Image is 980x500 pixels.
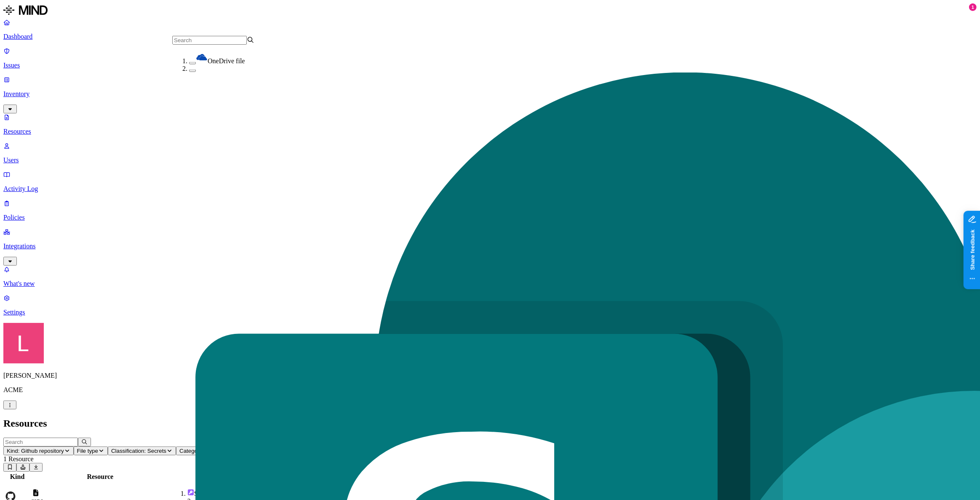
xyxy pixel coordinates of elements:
p: Policies [3,214,977,221]
img: onedrive.svg [196,51,208,63]
p: Integrations [3,242,977,250]
p: Issues [3,62,977,69]
a: What's new [3,266,977,288]
div: 1 [969,3,977,11]
p: Inventory [3,90,977,98]
h2: Resources [3,418,977,429]
a: Resources [3,113,977,135]
div: Kind [5,473,30,481]
a: Settings [3,294,977,316]
span: File type [77,448,98,454]
a: Inventory [3,76,977,112]
span: OneDrive file [208,57,245,65]
p: What's new [3,280,977,288]
div: Classification [171,473,308,481]
img: MIND [3,3,48,17]
a: Issues [3,47,977,69]
p: Resources [3,128,977,135]
a: MIND [3,3,977,19]
img: Landen Brown [3,323,44,363]
p: Settings [3,309,977,316]
p: ACME [3,386,977,394]
div: Resource [32,473,169,481]
p: Activity Log [3,185,977,193]
input: Search [3,438,78,446]
a: Dashboard [3,19,977,40]
span: Classification: Secrets [111,448,166,454]
a: Policies [3,199,977,221]
span: Kind: Github repository [7,448,64,454]
a: Activity Log [3,171,977,193]
a: Integrations [3,228,977,264]
input: Search [172,36,247,45]
a: Users [3,142,977,164]
p: Dashboard [3,33,977,40]
p: Users [3,156,977,164]
span: 1 Resource [3,455,34,462]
